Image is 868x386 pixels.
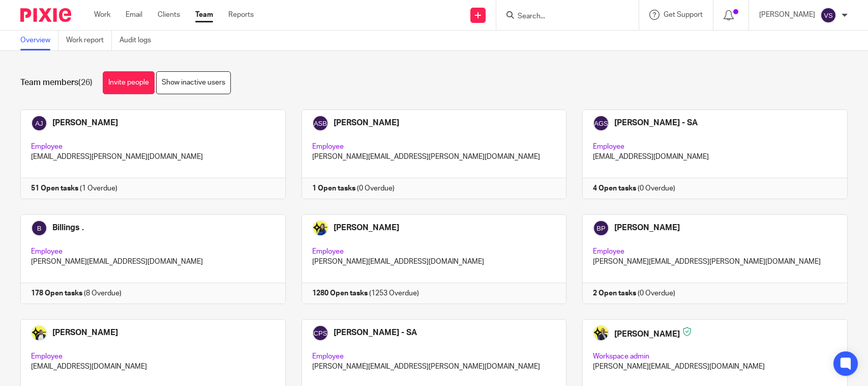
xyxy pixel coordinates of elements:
p: [PERSON_NAME] [759,10,815,20]
a: Email [126,10,142,20]
span: (26) [78,78,93,87]
img: svg%3E [820,7,836,23]
a: Work report [66,31,112,50]
a: Audit logs [119,31,159,50]
a: Show inactive users [156,71,231,94]
input: Search [517,12,608,21]
a: Clients [158,10,180,20]
h1: Team members [20,77,93,88]
a: Overview [20,31,58,50]
a: Reports [228,10,254,20]
a: Invite people [103,71,155,94]
span: Get Support [664,11,703,18]
a: Work [94,10,110,20]
a: Team [195,10,213,20]
img: Pixie [20,8,71,22]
